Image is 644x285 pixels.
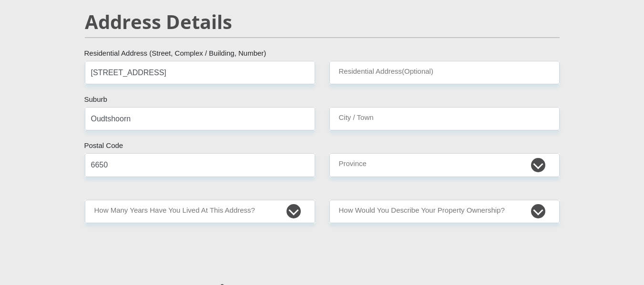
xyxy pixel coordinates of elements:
[85,107,315,130] input: Suburb
[329,200,560,223] select: Please select a value
[85,61,315,84] input: Valid residential address
[329,153,560,177] select: Please Select a Province
[329,61,560,84] input: Address line 2 (Optional)
[85,10,560,33] h2: Address Details
[85,153,315,177] input: Postal Code
[329,107,560,130] input: City
[85,200,315,223] select: Please select a value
